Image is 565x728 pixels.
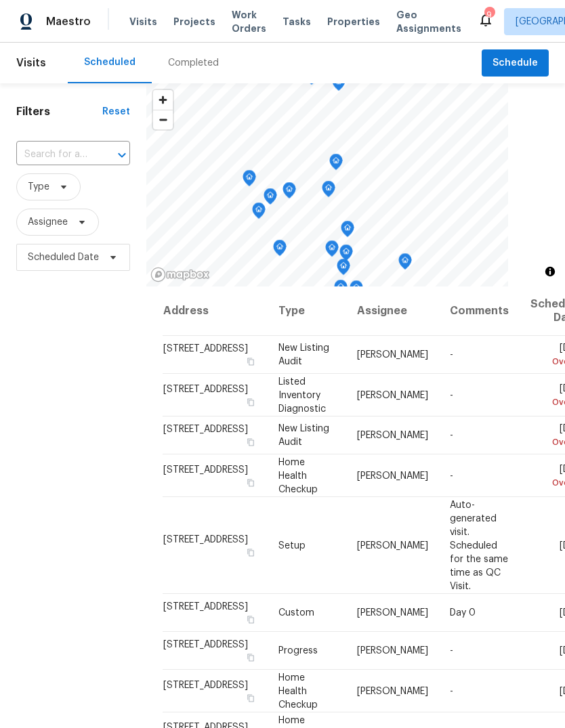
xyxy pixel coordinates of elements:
span: [PERSON_NAME] [357,350,428,360]
span: [STREET_ADDRESS] [163,344,248,354]
span: Schedule [493,55,538,72]
span: Projects [173,15,215,28]
span: Tasks [282,17,311,26]
button: Copy Address [245,436,257,448]
span: Type [28,180,49,194]
button: Zoom out [153,110,173,129]
button: Copy Address [245,356,257,368]
div: Map marker [243,170,256,191]
span: [STREET_ADDRESS] [163,640,248,649]
span: Zoom out [153,110,173,129]
span: [STREET_ADDRESS] [163,465,248,474]
span: - [450,471,453,480]
span: - [450,646,453,656]
th: Type [268,286,346,336]
div: Map marker [398,253,412,274]
div: Map marker [273,240,287,261]
div: Map marker [334,280,348,301]
span: Scheduled Date [28,251,99,264]
span: [STREET_ADDRESS] [163,425,248,434]
span: Toggle attribution [546,264,554,279]
a: Mapbox homepage [150,267,210,282]
button: Copy Address [245,691,257,704]
button: Copy Address [245,546,257,558]
th: Address [163,286,268,336]
span: Listed Inventory Diagnostic [278,377,326,413]
div: Map marker [341,221,354,242]
button: Copy Address [245,476,257,488]
span: Day 0 [450,608,476,618]
h1: Filters [16,105,102,119]
th: Comments [439,286,520,336]
button: Open [112,146,131,165]
button: Copy Address [245,651,257,664]
span: - [450,686,453,695]
div: Map marker [337,259,350,280]
span: Progress [278,646,318,656]
span: Home Health Checkup [278,457,318,494]
span: Assignee [28,215,68,229]
div: Map marker [325,240,339,261]
div: Map marker [264,188,277,209]
span: [PERSON_NAME] [357,646,428,656]
span: - [450,390,453,400]
span: Custom [278,608,314,618]
div: Completed [168,56,219,70]
div: Map marker [329,154,343,175]
div: Reset [102,105,130,119]
span: - [450,350,453,360]
span: Properties [327,15,380,28]
span: [PERSON_NAME] [357,471,428,480]
input: Search for an address... [16,144,92,165]
button: Copy Address [245,614,257,626]
span: Auto-generated visit. Scheduled for the same time as QC Visit. [450,500,508,591]
div: Map marker [350,280,363,301]
div: Map marker [322,181,335,202]
span: Home Health Checkup [278,672,318,709]
span: Geo Assignments [396,8,461,35]
span: New Listing Audit [278,424,329,447]
span: Maestro [46,15,91,28]
span: [STREET_ADDRESS] [163,384,248,393]
span: Work Orders [232,8,266,35]
div: Map marker [252,202,266,223]
span: [PERSON_NAME] [357,431,428,440]
div: Map marker [282,182,296,203]
button: Toggle attribution [542,263,558,280]
th: Assignee [346,286,439,336]
span: [STREET_ADDRESS] [163,534,248,544]
span: [PERSON_NAME] [357,608,428,618]
span: Setup [278,540,306,550]
span: New Listing Audit [278,343,329,366]
button: Zoom in [153,90,173,110]
span: Visits [129,15,157,28]
span: - [450,431,453,440]
span: [PERSON_NAME] [357,390,428,400]
button: Schedule [482,49,549,77]
canvas: Map [146,83,508,286]
div: Map marker [339,244,353,265]
span: [PERSON_NAME] [357,686,428,695]
span: [PERSON_NAME] [357,540,428,550]
span: [STREET_ADDRESS] [163,680,248,689]
div: 9 [484,8,494,22]
div: Map marker [332,74,346,95]
div: Scheduled [84,56,135,69]
button: Copy Address [245,395,257,408]
span: Visits [16,48,46,78]
span: [STREET_ADDRESS] [163,602,248,612]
